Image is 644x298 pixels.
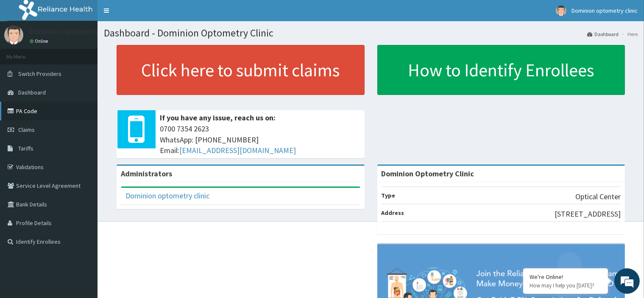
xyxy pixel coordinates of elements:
[16,42,34,64] img: d_794563401_company_1708531726252_794563401
[18,89,46,96] span: Dashboard
[4,204,162,234] textarea: Type your message and hit 'Enter'
[49,93,117,178] span: We're online!
[382,209,404,217] b: Address
[619,31,638,38] li: Here
[382,169,474,178] strong: Dominion Optometry Clinic
[556,6,566,16] img: User Image
[18,126,35,134] span: Claims
[377,45,625,95] a: How to Identify Enrollees
[125,191,209,201] a: Dominion optometry clinic
[44,47,142,58] div: Chat with us now
[160,123,360,156] span: 0700 7354 2623 WhatsApp: [PHONE_NUMBER] Email:
[30,28,117,35] p: Dominion optometry clinic
[117,45,365,95] a: Click here to submit claims
[575,191,621,202] p: Optical Center
[4,25,23,45] img: User Image
[18,70,61,78] span: Switch Providers
[530,282,602,289] p: How may I help you today?
[587,31,619,38] a: Dashboard
[104,28,638,39] h1: Dashboard - Dominion Optometry Clinic
[572,7,638,14] span: Dominion optometry clinic
[160,113,276,123] b: If you have any issue, reach us on:
[30,38,50,44] a: Online
[121,169,172,178] b: Administrators
[179,145,296,155] a: [EMAIL_ADDRESS][DOMAIN_NAME]
[530,273,602,281] div: We're Online!
[382,192,396,199] b: Type
[139,4,159,25] div: Minimize live chat window
[18,145,33,152] span: Tariffs
[555,209,621,220] p: [STREET_ADDRESS]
